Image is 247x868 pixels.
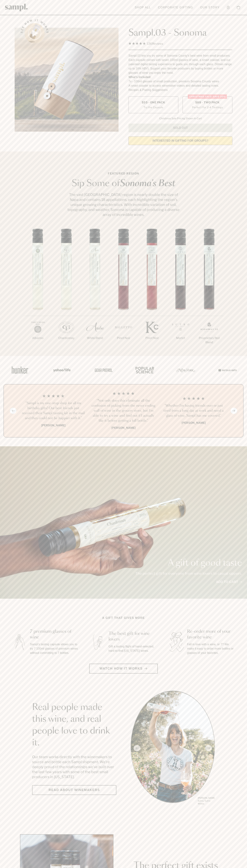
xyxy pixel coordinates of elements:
[143,105,163,109] small: Try the Capsule
[109,336,138,340] p: Pinot Noir
[135,559,242,567] p: A gift of good taste
[66,171,181,176] p: Featured Region
[111,426,136,430] b: [PERSON_NAME]
[91,391,156,430] li: 2 / 4
[198,797,215,805] p: [PERSON_NAME] Sutro, Sutro Wines
[21,391,86,430] li: 1 / 4
[21,401,86,421] h3: “Sampl is my one-stop shop for all my birthday gifts! Our best friends just received their Sampl ...
[24,336,52,340] p: Albarino
[109,631,157,642] h3: The best gift for wine lovers
[216,580,242,584] a: Add to cart
[195,101,220,104] span: $88 - Two Pack
[92,362,114,378] img: Artboard_5_7fdae55a-36fd-43f7-8bfd-f74a06a2878e_x450.png
[142,101,165,104] span: $55 - One Pack
[166,229,195,352] li: 6 / 7
[195,336,223,345] p: Proprietary Red Blend
[81,336,109,340] p: White Blend
[161,403,226,418] h3: “Whether I'm having friends over or just tired from a long day at work and need a glass of wine, ...
[182,421,206,425] b: [PERSON_NAME]
[128,84,232,88] li: A smart coaster to access winemaker videos and detailed tasting notes.
[175,362,196,378] img: Artboard_3_0b291449-6e8c-4d07-b2c2-3f3601a19cd1_x450.png
[156,4,195,11] a: Corporate Gifting
[128,124,232,132] button: Sold Out
[32,702,116,749] h2: Real people made this wine, and real people love to drink it.
[9,362,31,378] img: Artboard_1_c8cd28af-0030-4af1-819c-248e302c7f06_x450.png
[216,362,238,378] img: Artboard_7_5b34974b-f019-449e-91fb-745f8d0877ee_x450.png
[66,192,181,217] p: The vast [GEOGRAPHIC_DATA] region is nearly double the size of Napa and contains 18 appellations,...
[81,229,109,352] li: 3 / 7
[102,616,145,620] h2: A gift that gives more
[30,642,79,655] p: Sampl's tasting capsule allows you to try 7 100ml glasses of premium wines without committing to ...
[138,229,166,352] li: 5 / 7
[51,362,72,378] img: Artboard_6_04f9a106-072f-468a-bdd7-f11783b05722_x450.png
[128,76,151,79] strong: What’s Included:
[25,23,45,43] button: See how it works
[166,336,195,340] p: Merlot
[188,94,227,99] div: Christmas SALE! Save 20%
[128,54,232,75] div: Sampl.03 lets you try some of Sonoma County's best wine from small producers. Each capsule comes ...
[52,229,81,352] li: 2 / 7
[52,336,81,340] p: Chardonnay
[231,408,237,414] button: Next slide
[109,229,138,352] li: 4 / 7
[128,79,232,84] li: 7x - 100ml glasses of small production, premium Sonoma County wines
[161,391,226,430] li: 3 / 4
[152,42,163,45] span: Reviews
[157,117,203,120] li: Christmas Sale Pricing Shown In Cart
[89,664,158,674] button: Watch how it works
[198,4,221,11] a: Our Story
[187,642,236,655] p: Fall in love with a wine, or 7? We make it easy to order more bottles or glasses of your favorites.
[128,41,163,46] div: 136Reviews
[131,691,215,806] div: slide 1
[15,28,119,132] img: Sampl.03 - Sonoma
[133,362,155,378] img: Artboard_4_28b4d326-c26e-48f9-9c80-911f17d6414e_x450.png
[128,88,232,92] li: Recipes & Pairing Suggestions
[147,42,152,45] span: 136
[131,691,215,806] ul: carousel
[192,105,223,109] small: Perfect For 2-4 Tastings
[109,644,157,653] p: Gift a tasting flight of hand-selected, hard-to-find [US_STATE] wines.
[91,398,156,423] h3: “Not only does this eliminate all the confusion of picking from the never ending wall of wine in ...
[5,4,28,11] img: Sampl logo
[133,4,153,11] a: Shop All
[187,629,236,640] h3: Re-order more of your favorite wine
[128,28,232,38] h1: Sampl.03 - Sonoma
[30,629,79,640] h3: 7 premium glasses of wine
[135,571,242,576] p: The perfect gift for everyone from wine lovers to casual sippers.
[32,754,116,779] p: Our team works directly with the winemakers to source and bottle each Sampl shipment. We’re deepl...
[128,136,232,145] a: interested in gifting for groups?
[195,229,223,356] li: 7 / 7
[10,408,16,414] button: Previous slide
[41,424,65,427] b: [PERSON_NAME]
[32,785,116,795] a: Read about Winemakers
[138,336,166,340] p: Pinot Noir
[120,179,175,188] em: Sonoma's Best
[24,229,52,352] li: 1 / 7
[66,179,181,188] h2: Sip Some of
